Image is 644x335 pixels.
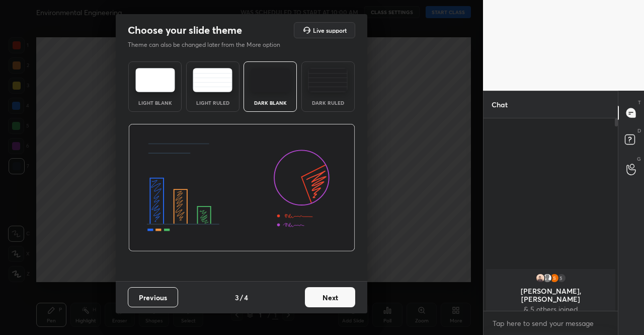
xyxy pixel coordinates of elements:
[637,155,641,163] p: G
[128,40,291,49] p: Theme can also be changed later from the More option
[535,273,545,283] img: 2453237d5c504f7b9872164a1e144dc4.jpg
[193,68,232,92] img: lightRuledTheme.5fabf969.svg
[240,292,243,303] h4: /
[308,100,348,105] div: Dark Ruled
[193,100,233,105] div: Light Ruled
[492,287,609,303] p: [PERSON_NAME], [PERSON_NAME]
[549,273,559,283] img: fb3431a9b24e49a1b3bcbff65c499ed1.jpg
[128,287,178,307] button: Previous
[556,273,567,283] div: 5
[305,287,355,307] button: Next
[542,273,552,283] img: default.png
[235,292,239,303] h4: 3
[250,100,290,105] div: Dark Blank
[128,24,242,37] h2: Choose your slide theme
[638,99,641,106] p: T
[313,27,347,33] h5: Live support
[484,267,618,311] div: grid
[308,68,348,92] img: darkRuledTheme.de295e13.svg
[251,68,290,92] img: darkTheme.f0cc69e5.svg
[135,68,175,92] img: lightTheme.e5ed3b09.svg
[484,91,516,118] p: Chat
[244,292,248,303] h4: 4
[135,100,175,105] div: Light Blank
[128,124,355,252] img: darkThemeBanner.d06ce4a2.svg
[637,127,641,135] p: D
[492,305,609,313] p: & 5 others joined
